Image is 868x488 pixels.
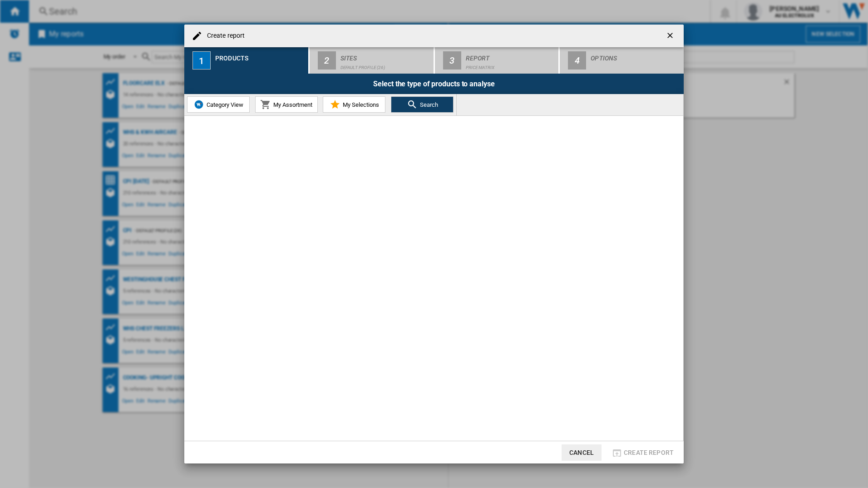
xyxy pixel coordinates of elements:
[340,101,379,108] span: My Selections
[568,51,586,70] div: 4
[202,31,245,40] h4: Create report
[204,101,243,108] span: Category View
[560,47,684,74] button: 4 Options
[609,444,676,461] button: Create report
[662,27,680,45] button: getI18NText('BUTTONS.CLOSE_DIALOG')
[340,60,430,70] div: Default profile (26)
[192,51,211,70] div: 1
[184,47,309,74] button: 1 Products
[318,51,336,70] div: 2
[340,51,430,60] div: Sites
[418,101,438,108] span: Search
[323,96,385,113] button: My Selections
[466,60,555,70] div: Price Matrix
[310,47,434,74] button: 2 Sites Default profile (26)
[624,449,674,456] span: Create report
[466,51,555,60] div: Report
[443,51,461,70] div: 3
[193,99,204,110] img: wiser-icon-blue.png
[187,96,250,113] button: Category View
[184,74,684,94] div: Select the type of products to analyse
[391,96,454,113] button: Search
[215,51,305,60] div: Products
[562,444,602,461] button: Cancel
[435,47,560,74] button: 3 Report Price Matrix
[271,101,312,108] span: My Assortment
[591,51,680,60] div: Options
[255,96,318,113] button: My Assortment
[666,31,676,42] ng-md-icon: getI18NText('BUTTONS.CLOSE_DIALOG')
